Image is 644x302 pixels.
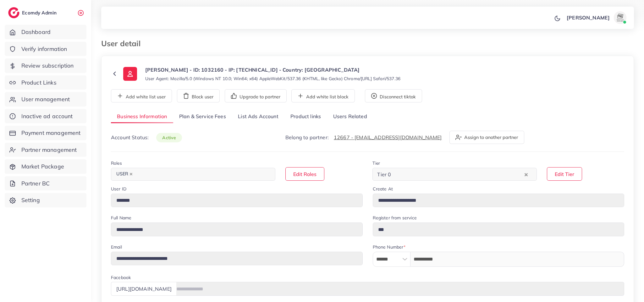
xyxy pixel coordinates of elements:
[5,25,86,39] a: Dashboard
[8,7,58,18] a: logoEcomdy Admin
[563,11,629,24] a: [PERSON_NAME]avatar
[21,95,70,103] span: User management
[21,45,67,53] span: Verify information
[21,28,51,36] span: Dashboard
[376,170,392,179] span: Tier 0
[5,92,86,107] a: User management
[547,167,582,181] button: Edit Tier
[232,110,284,124] a: List Ads Account
[21,162,64,171] span: Market Package
[111,282,177,295] div: [URL][DOMAIN_NAME]
[21,62,74,70] span: Review subscription
[111,215,131,221] label: Full Name
[373,215,417,221] label: Register from service
[334,134,442,140] a: 12667 - [EMAIL_ADDRESS][DOMAIN_NAME]
[111,110,173,124] a: Business Information
[5,193,86,207] a: Setting
[291,89,355,102] button: Add white list block
[21,179,50,188] span: Partner BC
[285,134,442,141] p: Belong to partner:
[111,160,122,166] label: Roles
[156,133,182,142] span: active
[285,167,324,181] button: Edit Roles
[21,79,57,87] span: Product Links
[449,131,524,144] button: Assign to another partner
[284,110,327,124] a: Product links
[5,109,86,124] a: Inactive ad account
[145,66,400,74] p: [PERSON_NAME] - ID: 1032160 - IP: [TECHNICAL_ID] - Country: [GEOGRAPHIC_DATA]
[113,170,135,178] span: USER
[123,67,137,81] img: ic-user-info.36bf1079.svg
[567,14,610,21] p: [PERSON_NAME]
[525,171,528,178] button: Clear Selected
[21,112,73,120] span: Inactive ad account
[111,168,275,181] div: Search for option
[173,110,232,124] a: Plan & Service Fees
[111,274,131,281] label: Facebook
[614,11,626,24] img: avatar
[5,58,86,73] a: Review subscription
[393,169,523,179] input: Search for option
[101,39,146,48] h3: User detail
[21,146,77,154] span: Partner management
[145,75,400,82] small: User Agent: Mozilla/5.0 (Windows NT 10.0; Win64; x64) AppleWebKit/537.36 (KHTML, like Gecko) Chro...
[136,169,267,179] input: Search for option
[5,75,86,90] a: Product Links
[365,89,422,102] button: Disconnect tiktok
[21,196,40,204] span: Setting
[5,42,86,56] a: Verify information
[225,89,287,102] button: Upgrade to partner
[177,89,220,102] button: Block user
[5,159,86,174] a: Market Package
[111,134,182,141] p: Account Status:
[111,244,122,250] label: Email
[22,10,58,16] h2: Ecomdy Admin
[5,143,86,157] a: Partner management
[8,7,19,18] img: logo
[373,244,406,250] label: Phone Number
[5,176,86,191] a: Partner BC
[111,89,172,102] button: Add white list user
[327,110,373,124] a: Users Related
[21,129,81,137] span: Payment management
[372,160,380,166] label: Tier
[111,186,126,192] label: User ID
[5,126,86,140] a: Payment management
[373,186,393,192] label: Create At
[129,173,133,176] button: Deselect USER
[372,168,537,181] div: Search for option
